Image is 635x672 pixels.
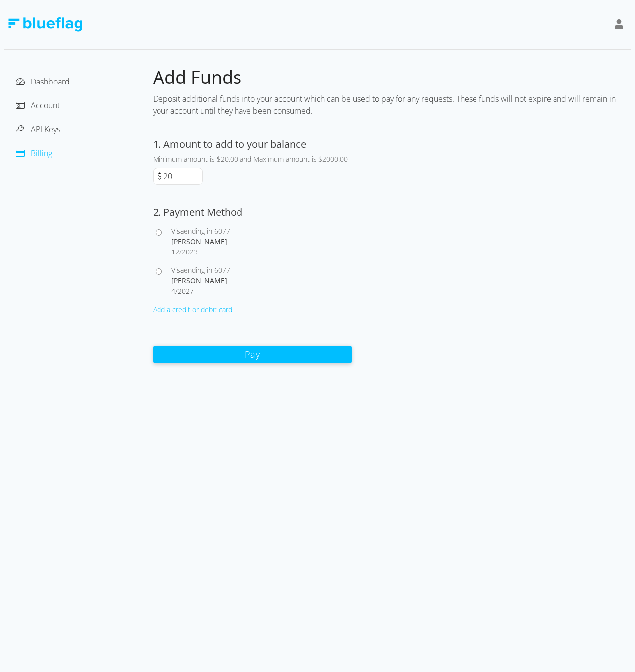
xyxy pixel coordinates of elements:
[16,76,70,87] a: Dashboard
[153,304,352,315] div: Add a credit or debit card
[31,148,52,159] span: Billing
[16,124,60,135] a: API Keys
[31,100,60,111] span: Account
[16,148,52,159] a: Billing
[8,17,82,32] img: Blue Flag Logo
[31,124,60,135] span: API Keys
[171,275,352,286] div: [PERSON_NAME]
[184,265,230,275] span: ending in 6077
[171,226,184,236] span: Visa
[171,265,184,275] span: Visa
[153,65,241,89] span: Add Funds
[171,286,175,296] span: 4
[16,100,60,111] a: Account
[171,236,352,247] div: [PERSON_NAME]
[153,205,242,219] label: 2. Payment Method
[182,247,198,256] span: 2023
[171,247,179,256] span: 12
[184,226,230,236] span: ending in 6077
[31,76,70,87] span: Dashboard
[153,89,631,121] div: Deposit additional funds into your account which can be used to pay for any requests. These funds...
[179,247,182,256] span: /
[175,286,178,296] span: /
[153,137,306,151] label: 1. Amount to add to your balance
[178,286,194,296] span: 2027
[153,346,352,363] button: Pay
[153,154,352,164] div: Minimum amount is $20.00 and Maximum amount is $2000.00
